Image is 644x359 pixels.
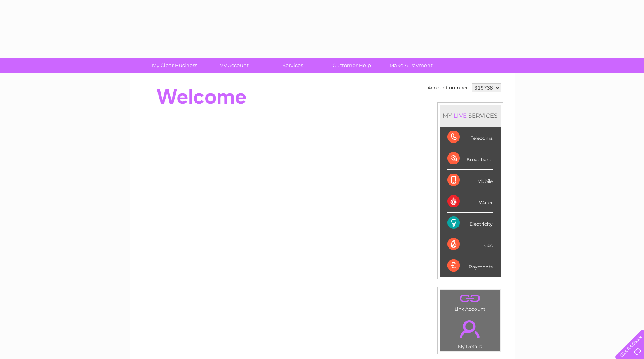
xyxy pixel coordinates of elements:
[452,112,468,119] div: LIVE
[440,314,500,352] td: My Details
[440,289,500,314] td: Link Account
[442,292,498,305] a: .
[143,58,207,73] a: My Clear Business
[447,170,493,191] div: Mobile
[202,58,266,73] a: My Account
[379,58,443,73] a: Make A Payment
[447,255,493,276] div: Payments
[320,58,384,73] a: Customer Help
[447,148,493,169] div: Broadband
[442,315,498,343] a: .
[447,234,493,255] div: Gas
[447,127,493,148] div: Telecoms
[447,213,493,234] div: Electricity
[447,191,493,213] div: Water
[440,105,501,127] div: MY SERVICES
[426,81,470,94] td: Account number
[261,58,325,73] a: Services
